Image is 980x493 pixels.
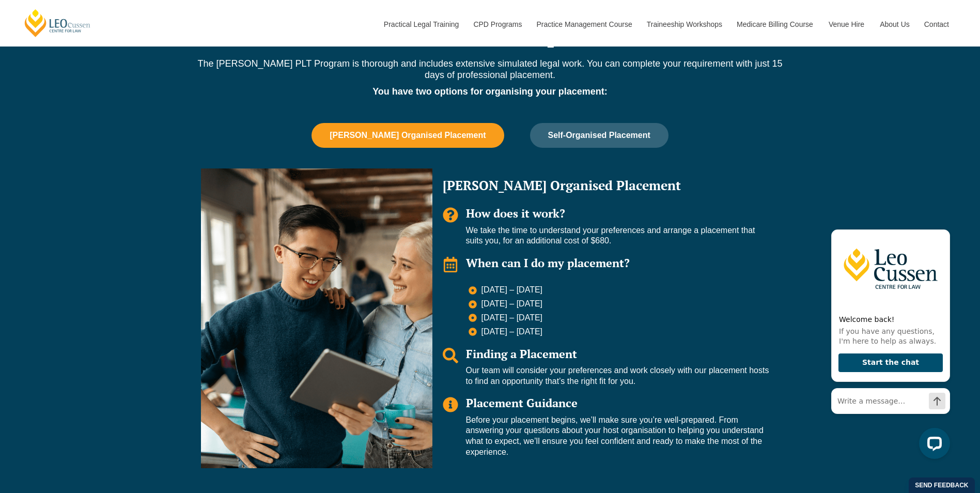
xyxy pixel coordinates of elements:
[548,131,650,140] span: Self-Organised Placement
[466,395,578,410] span: Placement Guidance
[916,2,957,47] a: Contact
[466,255,630,270] span: When can I do my placement?
[466,225,769,247] p: We take the time to understand your preferences and arrange a placement that suits you, for an ad...
[872,2,916,47] a: About Us
[479,327,543,337] span: [DATE] – [DATE]
[529,2,639,47] a: Practice Management Course
[479,299,543,310] span: [DATE] – [DATE]
[196,58,785,81] p: The [PERSON_NAME] PLT Program is thorough and includes extensive simulated legal work. You can co...
[479,285,543,296] span: [DATE] – [DATE]
[372,86,608,97] strong: You have two options for organising your placement:
[466,206,565,221] span: How does it work?
[443,179,769,192] h2: [PERSON_NAME] Organised Placement
[479,313,543,323] span: [DATE] – [DATE]
[465,2,528,47] a: CPD Programs
[466,415,769,458] p: Before your placement begins, we’ll make sure you’re well-prepared. From answering your questions...
[466,365,769,387] p: Our team will consider your preferences and work closely with our placement hosts to find an oppo...
[821,2,872,47] a: Venue Hire
[196,22,785,48] h2: PLT Placement Options
[466,346,577,361] span: Finding a Placement
[729,2,821,47] a: Medicare Billing Course
[196,123,785,473] div: Tabs. Open items with Enter or Space, close with Escape and navigate using the Arrow keys.
[330,131,486,140] span: [PERSON_NAME] Organised Placement
[823,210,954,467] iframe: LiveChat chat widget
[23,8,92,38] a: [PERSON_NAME] Centre for Law
[639,2,729,47] a: Traineeship Workshops
[376,2,466,47] a: Practical Legal Training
